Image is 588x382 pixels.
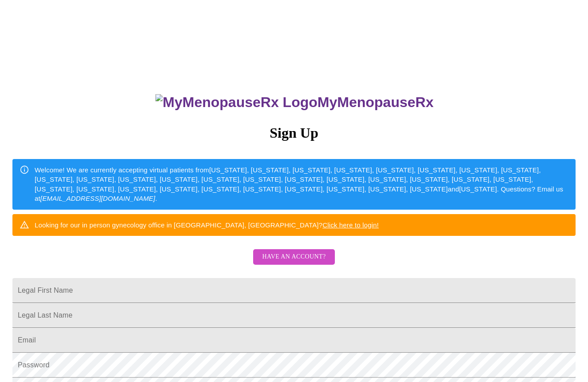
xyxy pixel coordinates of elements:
[40,195,155,202] em: [EMAIL_ADDRESS][DOMAIN_NAME]
[155,94,317,111] img: MyMenopauseRx Logo
[253,249,334,265] button: Have an account?
[14,94,576,111] h3: MyMenopauseRx
[35,162,568,207] div: Welcome! We are currently accepting virtual patients from [US_STATE], [US_STATE], [US_STATE], [US...
[12,125,576,141] h3: Sign Up
[262,251,326,263] span: Have an account?
[35,217,379,233] div: Looking for our in person gynecology office in [GEOGRAPHIC_DATA], [GEOGRAPHIC_DATA]?
[322,221,379,229] a: Click here to login!
[251,259,337,267] a: Have an account?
